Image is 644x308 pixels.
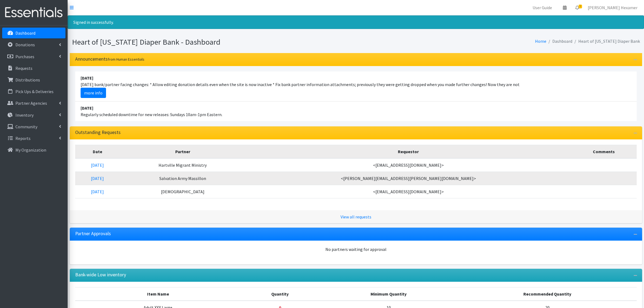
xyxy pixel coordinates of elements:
[2,28,65,38] a: Dashboard
[120,158,245,172] td: Hartville Migrant Ministry
[15,100,47,106] p: Partner Agencies
[75,272,126,278] h3: Bank-wide Low inventory
[2,4,65,22] img: HumanEssentials
[120,185,245,198] td: [DEMOGRAPHIC_DATA]
[241,287,319,301] th: Quantity
[572,37,640,45] li: Heart of [US_STATE] Diaper Bank
[2,86,65,97] a: Pick Ups & Deliveries
[81,105,93,111] strong: [DATE]
[68,15,644,29] div: Signed in successfully.
[15,112,34,118] p: Inventory
[15,89,54,94] p: Pick Ups & Deliveries
[2,121,65,132] a: Community
[91,176,104,181] a: [DATE]
[2,39,65,50] a: Donations
[2,98,65,109] a: Partner Agencies
[15,124,37,129] p: Community
[2,110,65,120] a: Inventory
[15,54,34,59] p: Purchases
[91,189,104,194] a: [DATE]
[546,37,572,45] li: Dashboard
[2,74,65,85] a: Distributions
[72,37,354,47] h1: Heart of [US_STATE] Diaper Bank - Dashboard
[81,88,106,98] a: more info
[245,145,571,158] th: Requestor
[15,65,32,71] p: Requests
[2,145,65,155] a: My Organization
[75,101,637,121] li: Regularly scheduled downtime for new releases: Sundays 10am-1pm Eastern.
[2,51,65,62] a: Purchases
[528,2,556,13] a: User Guide
[15,136,31,141] p: Reports
[245,172,571,185] td: <[PERSON_NAME][EMAIL_ADDRESS][PERSON_NAME][DOMAIN_NAME]>
[579,5,582,8] span: 3
[75,287,241,301] th: Item Name
[15,30,35,36] p: Dashboard
[571,2,583,13] a: 3
[108,57,144,62] small: from Human Essentials
[245,185,571,198] td: <[EMAIL_ADDRESS][DOMAIN_NAME]>
[458,287,636,301] th: Recommended Quantity
[15,42,35,47] p: Donations
[75,130,121,135] h3: Outstanding Requests
[535,38,546,44] a: Home
[75,71,637,101] li: [DATE] bank/partner facing changes: * Allow editing donation details even when the site is now in...
[2,133,65,144] a: Reports
[75,145,120,158] th: Date
[81,75,93,81] strong: [DATE]
[341,214,371,219] a: View all requests
[319,287,458,301] th: Minimum Quantity
[245,158,571,172] td: <[EMAIL_ADDRESS][DOMAIN_NAME]>
[120,145,245,158] th: Partner
[571,145,636,158] th: Comments
[15,77,40,83] p: Distributions
[75,246,637,253] div: No partners waiting for approval
[91,162,104,168] a: [DATE]
[2,63,65,74] a: Requests
[120,172,245,185] td: Salvation Army Massillon
[583,2,642,13] a: [PERSON_NAME] Hexamer
[15,147,46,153] p: My Organization
[75,231,111,237] h3: Partner Approvals
[75,56,144,62] h3: Announcements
